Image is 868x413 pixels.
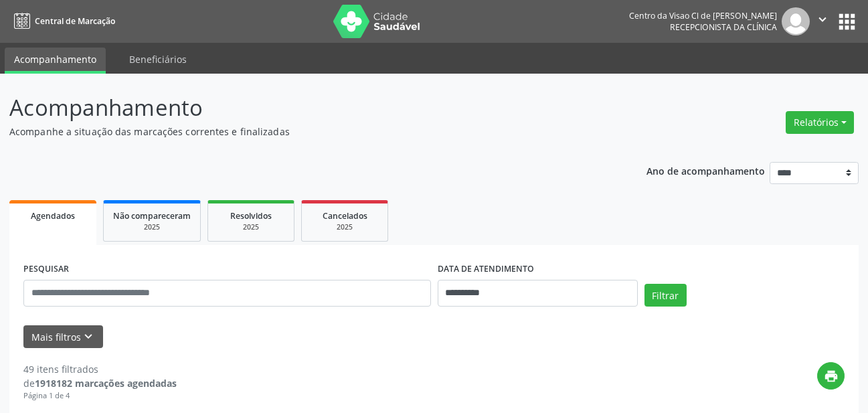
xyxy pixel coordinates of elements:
div: 2025 [113,222,191,232]
label: DATA DE ATENDIMENTO [438,259,534,280]
div: Página 1 de 4 [23,390,177,402]
a: Beneficiários [120,48,196,71]
a: Acompanhamento [5,48,106,74]
span: Recepcionista da clínica [670,21,777,33]
button: Mais filtroskeyboard_arrow_down [23,325,103,349]
label: PESQUISAR [23,259,69,280]
button:  [810,7,835,35]
i: keyboard_arrow_down [81,329,96,344]
i: print [824,369,839,384]
span: Não compareceram [113,210,191,222]
span: Resolvidos [230,210,272,222]
img: img [782,7,810,35]
p: Acompanhamento [9,91,604,125]
p: Acompanhe a situação das marcações correntes e finalizadas [9,125,604,139]
span: Cancelados [323,210,367,222]
button: print [817,362,845,390]
span: Central de Marcação [35,15,115,27]
div: de [23,376,177,390]
button: apps [835,10,859,33]
div: Centro da Visao Cl de [PERSON_NAME] [629,10,777,21]
p: Ano de acompanhamento [646,162,765,179]
div: 49 itens filtrados [23,362,177,376]
i:  [815,12,830,27]
button: Relatórios [786,111,854,134]
strong: 1918182 marcações agendadas [35,377,177,390]
span: Agendados [31,210,75,222]
a: Central de Marcação [9,10,115,32]
div: 2025 [311,222,378,232]
button: Filtrar [644,284,687,307]
div: 2025 [218,222,284,232]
